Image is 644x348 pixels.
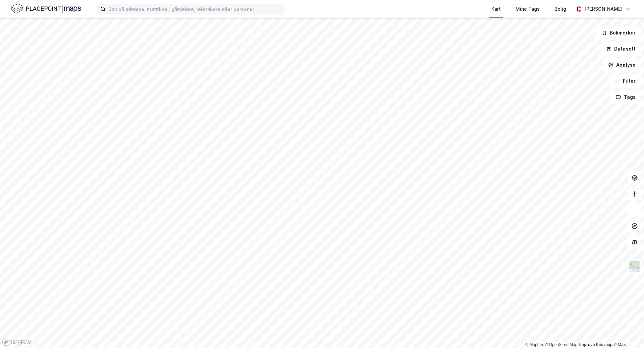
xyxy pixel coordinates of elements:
iframe: Chat Widget [610,316,644,348]
button: Analyse [602,58,641,72]
button: Tags [610,90,641,104]
button: Bokmerker [596,26,641,40]
a: Improve this map [579,342,612,347]
a: Mapbox homepage [2,338,32,346]
img: Z [628,260,641,273]
div: [PERSON_NAME] [584,5,623,13]
a: OpenStreetMap [545,342,578,347]
div: Mine Tags [516,5,540,13]
a: Mapbox [525,342,544,347]
div: Kart [491,5,501,13]
button: Filter [609,74,641,88]
input: Søk på adresse, matrikkel, gårdeiere, leietakere eller personer [106,4,285,14]
button: Datasett [600,42,641,56]
div: Bolig [554,5,566,13]
img: logo.f888ab2527a4732fd821a326f86c7f29.svg [11,3,81,15]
